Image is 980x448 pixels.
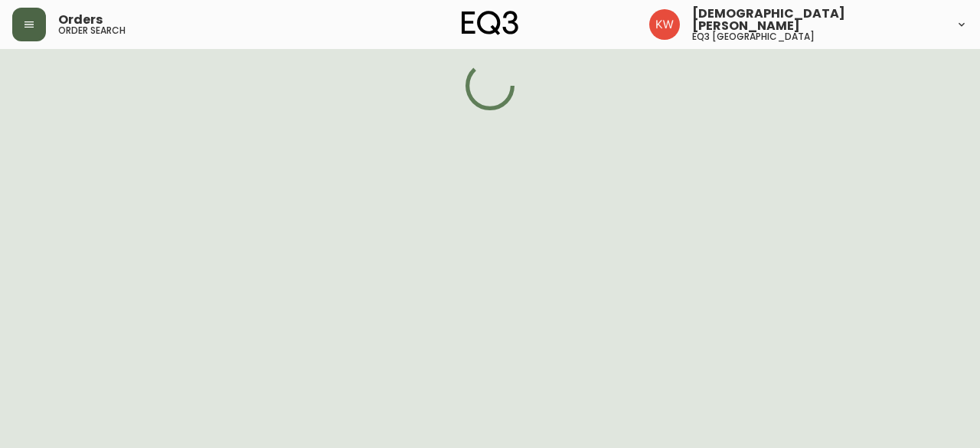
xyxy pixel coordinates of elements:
[58,14,103,26] span: Orders
[58,26,126,35] h5: order search
[649,9,680,40] img: f33162b67396b0982c40ce2a87247151
[692,8,943,32] span: [DEMOGRAPHIC_DATA][PERSON_NAME]
[692,32,815,41] h5: eq3 [GEOGRAPHIC_DATA]
[462,11,518,35] img: logo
